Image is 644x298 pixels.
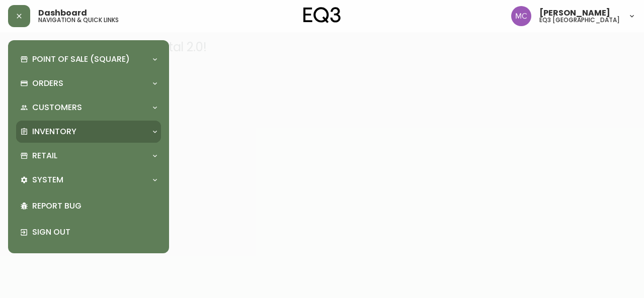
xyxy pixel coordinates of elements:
[16,145,161,167] div: Retail
[539,9,610,17] span: [PERSON_NAME]
[511,6,531,26] img: 6dbdb61c5655a9a555815750a11666cc
[16,72,161,94] div: Orders
[16,193,161,219] div: Report Bug
[32,174,63,185] p: System
[16,48,161,70] div: Point of Sale (Square)
[16,96,161,119] div: Customers
[38,17,119,23] h5: navigation & quick links
[539,17,620,23] h5: eq3 [GEOGRAPHIC_DATA]
[32,54,130,65] p: Point of Sale (Square)
[32,201,157,212] p: Report Bug
[32,78,63,89] p: Orders
[16,219,161,245] div: Sign Out
[303,7,341,23] img: logo
[32,150,57,161] p: Retail
[16,169,161,191] div: System
[38,9,87,17] span: Dashboard
[32,126,76,137] p: Inventory
[32,102,82,113] p: Customers
[32,227,157,238] p: Sign Out
[16,121,161,143] div: Inventory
